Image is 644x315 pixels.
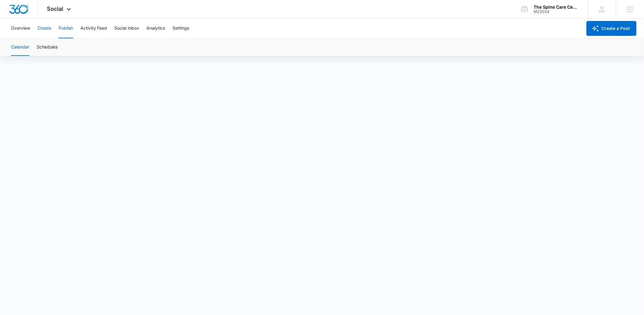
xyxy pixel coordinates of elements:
[11,39,29,56] button: Calendar
[47,6,64,12] span: Social
[59,19,73,38] button: Publish
[587,21,637,36] button: Create a Post
[147,19,165,38] button: Analytics
[534,5,579,10] div: account name
[38,19,51,38] button: Create
[37,39,58,56] button: Schedules
[534,10,579,14] div: account id
[114,19,139,38] button: Social Inbox
[172,19,189,38] button: Settings
[11,19,30,38] button: Overview
[80,19,107,38] button: Activity Feed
